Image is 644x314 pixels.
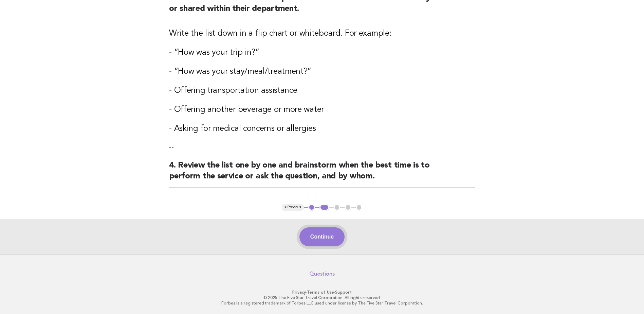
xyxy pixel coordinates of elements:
[282,204,304,211] button: < Previous
[169,66,475,77] h3: - “How was your stay/meal/treatment?”
[114,290,530,295] p: · ·
[169,142,475,152] p: --
[335,290,352,295] a: Support
[169,123,475,134] h3: - Asking for medical concerns or allergies
[169,28,475,39] h3: Write the list down in a flip chart or whiteboard. For example:
[169,85,475,96] h3: - Offering transportation assistance
[292,290,306,295] a: Privacy
[308,204,315,211] button: 1
[169,104,475,115] h3: - Offering another beverage or more water
[169,47,475,58] h3: - “How was your trip in?”
[319,204,329,211] button: 2
[299,227,345,246] button: Continue
[169,160,475,188] h2: 4. Review the list one by one and brainstorm when the best time is to perform the service or ask ...
[309,271,335,277] a: Questions
[114,300,530,306] p: Forbes is a registered trademark of Forbes LLC used under license by The Five Star Travel Corpora...
[114,295,530,300] p: © 2025 The Five Star Travel Corporation. All rights reserved.
[307,290,334,295] a: Terms of Use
